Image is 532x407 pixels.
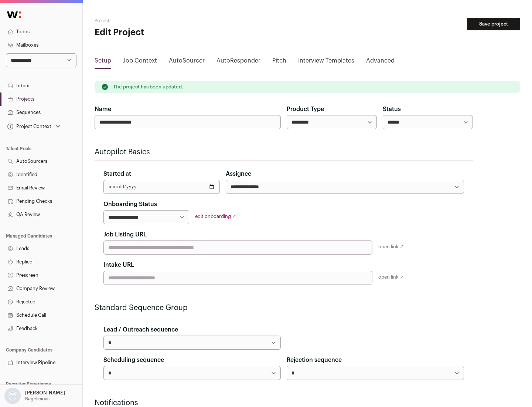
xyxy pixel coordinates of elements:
button: Save project [467,18,520,30]
a: Job Context [123,56,157,68]
label: Started at [103,169,131,178]
label: Onboarding Status [103,200,157,209]
a: edit onboarding ↗ [195,214,236,219]
a: Setup [95,56,111,68]
label: Assignee [226,169,251,178]
a: Interview Templates [298,56,354,68]
label: Name [95,105,111,114]
button: Open dropdown [3,388,66,404]
label: Rejection sequence [287,356,342,364]
a: Pitch [272,56,286,68]
button: Open dropdown [6,121,62,132]
a: AutoResponder [216,56,260,68]
h2: Autopilot Basics [95,147,473,157]
p: [PERSON_NAME] [25,390,65,396]
p: Bagelicious [25,396,50,402]
label: Intake URL [103,260,134,269]
div: Project Context [6,124,51,129]
a: Advanced [366,56,395,68]
h1: Edit Project [95,27,236,38]
label: Lead / Outreach sequence [103,325,178,334]
a: AutoSourcer [169,56,205,68]
label: Job Listing URL [103,230,147,239]
h2: Projects [95,18,236,24]
label: Scheduling sequence [103,356,164,364]
label: Product Type [287,105,324,114]
img: Wellfound [3,7,25,22]
h2: Standard Sequence Group [95,303,473,313]
p: The project has been updated. [113,84,183,90]
img: nopic.png [4,388,21,404]
label: Status [383,105,401,114]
